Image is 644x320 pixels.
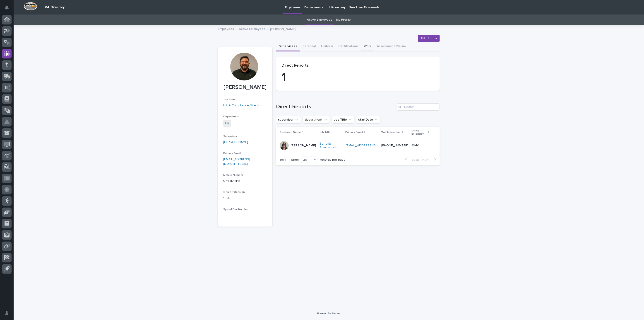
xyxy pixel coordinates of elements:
button: Edit Photo [418,35,440,42]
p: 1940 [412,143,420,148]
button: department [303,116,330,123]
span: Back [409,158,419,161]
p: Mobile Number [381,130,401,135]
button: Back [401,158,421,162]
tr: [PERSON_NAME]Benefits Administrator [EMAIL_ADDRESS][DOMAIN_NAME] [PHONE_NUMBER]19401940 [276,138,440,153]
a: HR & Compliance Director [223,103,262,108]
span: Supervisor [223,135,237,138]
span: Speed Dial Number [223,208,249,211]
button: Next [421,158,440,162]
p: [PERSON_NAME] [223,84,267,91]
a: Benefits Administrator [320,142,342,150]
button: Assessment Plaque [374,42,409,51]
a: Active Employees [239,26,265,31]
p: Show [291,158,299,162]
p: Preferred Name [280,130,301,135]
div: 20 [301,158,312,162]
button: Supervisees [276,42,300,51]
p: records per page [320,158,346,162]
div: Notifications [6,5,12,13]
p: Office Extension [411,128,427,137]
button: Job Title [332,116,354,123]
h1: Direct Reports [276,104,395,110]
a: Active Employees [307,15,332,25]
a: HR [225,121,229,126]
p: Primary Email [345,130,363,135]
p: [PERSON_NAME] [270,26,296,31]
a: Employees [218,26,234,31]
p: Job Title [319,130,331,135]
a: [PHONE_NUMBER] [381,144,408,147]
a: 5743120141 [223,179,240,183]
img: Workspace Logo [24,2,37,10]
button: startDate [356,116,380,123]
p: - [223,213,267,218]
a: [PERSON_NAME] [223,140,248,145]
a: [EMAIL_ADDRESS][DOMAIN_NAME] [223,158,250,166]
button: Uniform [318,42,336,51]
h2: 04. Directory [45,5,65,9]
button: Certifications [336,42,361,51]
p: 1 [281,71,434,84]
span: Office Extension [223,191,245,194]
button: Notifications [2,3,12,12]
input: Search [397,103,440,111]
button: Personal [300,42,318,51]
p: 1620 [223,196,267,201]
span: Mobile Number [223,174,243,177]
button: Work [361,42,374,51]
span: Edit Photo [421,36,437,41]
a: Powered By Stacker [317,312,340,315]
a: My Profile [336,15,351,25]
button: supervisor [276,116,301,123]
p: 1 of 1 [276,154,289,165]
span: Job Title [223,98,235,101]
span: Department [223,115,239,118]
p: [PERSON_NAME] [291,144,316,148]
a: [EMAIL_ADDRESS][DOMAIN_NAME] [346,144,397,147]
p: Direct Reports [281,63,434,68]
span: Next [422,158,432,161]
span: Primary Email [223,152,241,155]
